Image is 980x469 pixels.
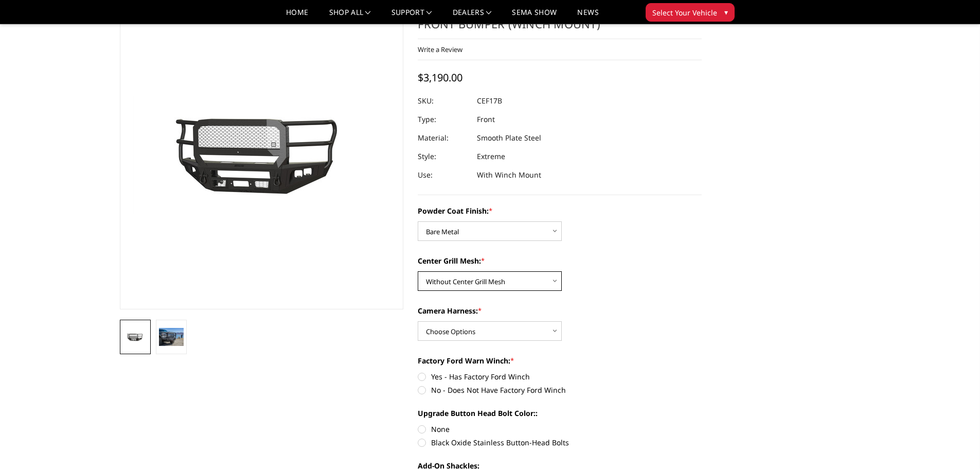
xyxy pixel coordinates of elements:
[418,305,702,316] label: Camera Harness:
[418,45,462,54] a: Write a Review
[477,166,541,184] dd: With Winch Mount
[418,408,702,419] label: Upgrade Button Head Bolt Color::
[652,7,717,18] span: Select Your Vehicle
[418,355,702,366] label: Factory Ford Warn Winch:
[418,437,702,448] label: Black Oxide Stainless Button-Head Bolts
[329,9,371,24] a: shop all
[418,92,469,110] dt: SKU:
[477,92,502,110] dd: CEF17B
[512,9,557,24] a: SEMA Show
[286,9,308,24] a: Home
[418,255,702,266] label: Center Grill Mesh:
[123,332,148,343] img: 2017-2022 Ford F250-350-A2 Series-Extreme Front Bumper (winch mount)
[418,166,469,184] dt: Use:
[120,1,404,309] a: 2017-2022 Ford F250-350-A2 Series-Extreme Front Bumper (winch mount)
[418,424,702,435] label: None
[418,110,469,129] dt: Type:
[418,371,702,382] label: Yes - Has Factory Ford Winch
[418,147,469,166] dt: Style:
[477,129,541,147] dd: Smooth Plate Steel
[418,129,469,147] dt: Material:
[418,385,702,395] label: No - Does Not Have Factory Ford Winch
[577,9,598,24] a: News
[646,3,735,22] button: Select Your Vehicle
[477,147,505,166] dd: Extreme
[477,110,495,129] dd: Front
[418,71,462,84] span: $3,190.00
[724,7,728,18] span: ▾
[159,328,184,345] img: 2017-2022 Ford F250-350-A2 Series-Extreme Front Bumper (winch mount)
[391,9,432,24] a: Support
[453,9,492,24] a: Dealers
[418,205,702,216] label: Powder Coat Finish:
[929,420,980,469] iframe: Chat Widget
